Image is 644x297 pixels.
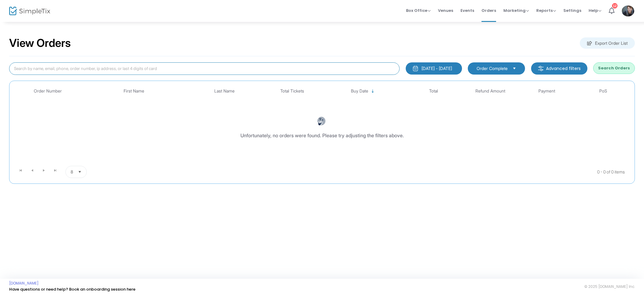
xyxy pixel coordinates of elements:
[584,284,635,289] span: © 2025 [DOMAIN_NAME] Inc.
[477,65,508,72] span: Order Complete
[351,89,368,94] span: Buy Date
[481,3,496,18] span: Orders
[593,62,635,74] button: Search Orders
[317,117,326,126] img: face-thinking.png
[460,3,474,18] span: Events
[147,166,625,178] kendo-pager-info: 0 - 0 of 0 items
[462,84,519,98] th: Refund Amount
[71,169,73,175] span: 8
[412,65,418,72] img: monthly
[589,8,601,13] span: Help
[538,89,555,94] span: Payment
[9,286,135,292] a: Have questions or need help? Book an onboarding session here
[563,3,581,18] span: Settings
[214,89,235,94] span: Last Name
[510,65,519,72] button: Select
[9,37,71,50] h2: View Orders
[538,65,544,72] img: filter
[405,84,462,98] th: Total
[264,84,321,98] th: Total Tickets
[612,3,618,9] div: 12
[240,132,404,139] div: Unfortunately, no orders were found. Please try adjusting the filters above.
[503,8,529,13] span: Marketing
[536,8,556,13] span: Reports
[422,65,452,72] div: [DATE] - [DATE]
[124,89,144,94] span: First Name
[34,89,62,94] span: Order Number
[9,281,39,286] a: [DOMAIN_NAME]
[531,62,587,75] m-button: Advanced filters
[9,62,400,75] input: Search by name, email, phone, order number, ip address, or last 4 digits of card
[370,89,375,94] span: Sortable
[438,3,453,18] span: Venues
[12,84,632,163] div: Data table
[599,89,607,94] span: PoS
[406,8,431,13] span: Box Office
[406,62,462,75] button: [DATE] - [DATE]
[75,166,84,178] button: Select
